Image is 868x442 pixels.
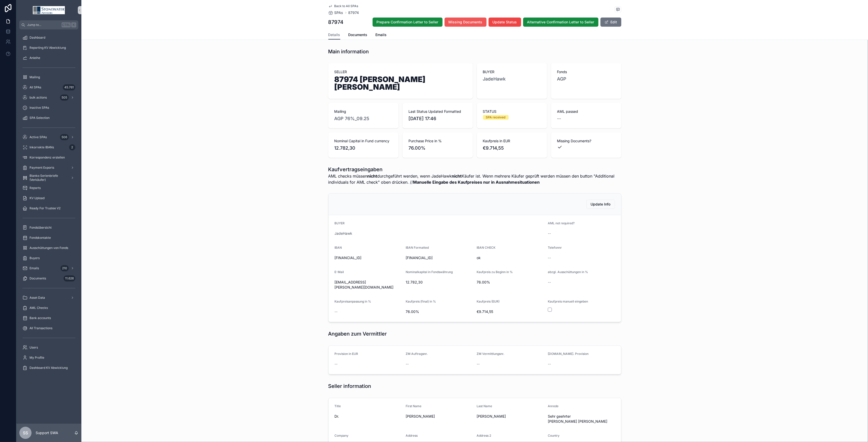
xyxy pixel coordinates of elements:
[483,75,506,83] a: JadeHawk
[335,361,338,367] span: --
[557,109,615,114] span: AML passed
[19,353,78,362] a: My Profile
[19,73,78,82] a: Mailing
[19,233,78,242] a: Fondskontakte
[373,18,443,27] button: Prepare Confirmation Letter to Seller
[335,414,402,419] span: Dr.
[477,404,492,408] span: Last Name
[30,256,40,260] span: Buyers
[328,330,387,337] h1: Angaben zum Vermittler
[335,246,342,249] span: IBAN
[19,254,78,263] a: Buyers
[30,75,40,79] span: Mailing
[30,186,41,190] span: Reports
[19,153,78,162] a: Korrespondenz erstellen
[409,145,467,152] span: 76.00%
[30,226,52,230] span: Fondsübersicht
[328,173,621,185] span: AML checks müssen durchgeführt werden, wenn JadeHawk Käufer ist. Wenn mehrere Käufer geprüft werd...
[19,293,78,302] a: Asset Data
[527,20,594,25] span: Alternative Confirmation Letter to Seller
[30,276,46,280] span: Documents
[30,316,51,320] span: Bank accounts
[19,343,78,352] a: Users
[30,206,61,210] span: Ready For Trustee V2
[27,23,60,27] span: Jump to...
[335,309,338,314] span: --
[19,303,78,312] a: AML Checks
[30,36,45,40] span: Dashboard
[30,356,44,360] span: My Profile
[586,200,615,209] button: Update Info
[19,53,78,62] a: Anleihe
[335,404,341,408] span: Title
[548,231,551,236] span: --
[483,109,541,114] span: STATUS
[33,6,65,14] img: App logo
[328,166,621,173] h1: Kaufvertragseingaben
[328,383,371,390] h1: Seller information
[36,430,58,435] p: Support SWA
[377,20,438,25] span: Prepare Confirmation Letter to Seller
[30,145,54,149] span: Inkorrekte IBANs
[19,103,78,112] a: Inactive SPAs
[30,345,38,350] span: Users
[60,94,69,101] div: 505
[19,33,78,42] a: Dashboard
[30,174,67,182] span: Blanko Serienbriefe (Verkäufer)
[19,183,78,193] a: Reports
[409,109,467,114] span: Last Status Updated Formatted
[452,173,462,179] strong: nicht
[328,48,369,55] h1: Main information
[328,30,340,40] a: Details
[486,115,506,120] div: SPA received
[548,299,588,303] span: Kaufpreis manuell eingeben
[335,255,402,260] span: [FINANCIAL_ID]
[483,145,541,152] span: €9.714,55
[334,69,467,74] span: SELLER
[30,155,65,160] span: Korrespondenz erstellen
[30,366,68,370] span: Dashboard KV Abwicklung
[493,20,517,25] span: Update Status
[335,231,352,236] a: JadeHawk
[19,223,78,232] a: Fondsübersicht
[60,134,69,140] div: 506
[30,106,49,110] span: Inactive SPAs
[334,145,392,152] span: 12.782,30
[335,434,349,437] span: Company
[406,434,418,437] span: Address
[406,309,473,314] span: 76.00%
[61,265,69,271] div: 210
[19,194,78,203] a: KV Upload
[489,18,521,27] button: Update Status
[30,236,51,240] span: Fondskontakte
[328,32,340,37] span: Details
[328,10,343,15] a: SPAs
[557,138,615,144] span: Missing Documents?
[477,246,496,249] span: IBAN CHECK
[30,96,47,100] span: bulk actions
[334,75,467,93] h1: 87974 [PERSON_NAME] [PERSON_NAME]
[445,18,487,27] button: Missing Documents
[19,363,78,372] a: Dashboard KV Abwicklung
[548,414,615,424] span: Sehr geehrter [PERSON_NAME] [PERSON_NAME]
[548,246,562,249] span: Telefonnr
[63,84,75,90] div: 45.761
[328,19,344,26] h1: 87974
[19,173,78,182] a: Blanko Serienbriefe (Verkäufer)
[406,255,473,260] span: [FINANCIAL_ID]
[557,69,615,74] span: Fonds
[30,196,45,200] span: KV Upload
[413,180,540,185] strong: Manuelle Eingabe des Kaufpreises nur in Ausnahmesituationen
[548,221,575,225] span: AML not required?
[69,144,75,150] div: 2
[328,4,358,8] a: Back to All SPAs
[477,352,505,356] span: ZM Vermittlungsnr.
[19,243,78,252] a: Ausschüttungen von Fonds
[30,46,66,50] span: Reporting KV Abwicklung
[19,204,78,213] a: Ready For Trustee V2
[548,280,551,285] span: --
[406,361,409,367] span: --
[557,75,567,83] a: AGP
[19,143,78,152] a: Inkorrekte IBANs2
[477,299,500,303] span: Kaufpreis (EUR)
